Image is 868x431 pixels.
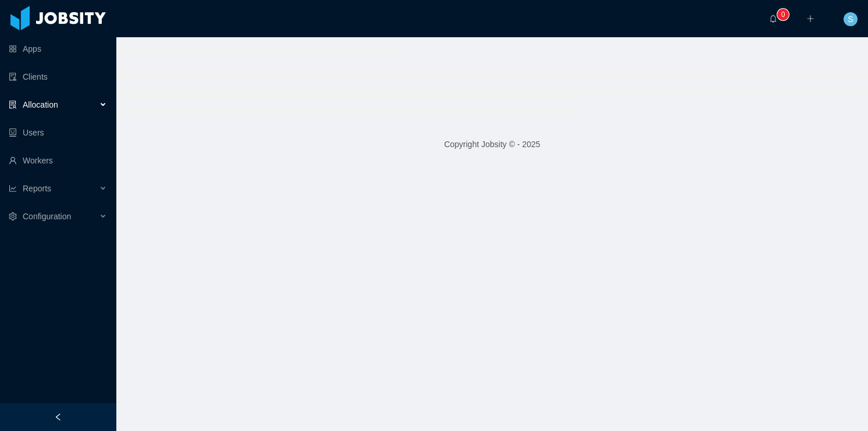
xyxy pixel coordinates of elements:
[777,9,789,20] sup: 0
[9,212,17,220] i: icon: setting
[9,101,17,109] i: icon: solution
[23,212,71,221] span: Configuration
[848,12,853,26] span: S
[9,184,17,193] i: icon: line-chart
[9,121,107,144] a: icon: robotUsers
[9,149,107,172] a: icon: userWorkers
[23,100,58,109] span: Allocation
[769,15,777,23] i: icon: bell
[9,37,107,60] a: icon: appstoreApps
[116,124,868,165] footer: Copyright Jobsity © - 2025
[806,15,814,23] i: icon: plus
[23,184,51,193] span: Reports
[9,65,107,88] a: icon: auditClients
